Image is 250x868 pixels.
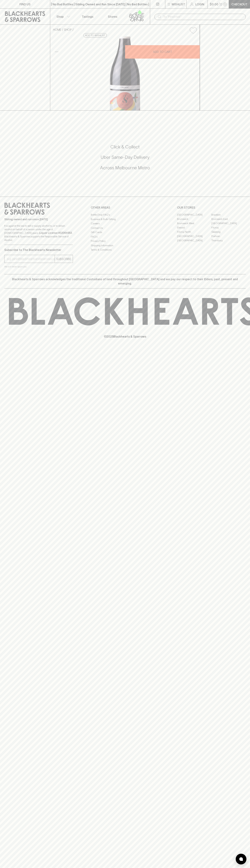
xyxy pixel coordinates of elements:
[224,3,226,5] p: 0
[64,28,72,31] a: SHOP
[195,2,204,6] p: Login
[91,243,159,248] a: Shipping Information
[39,231,72,234] strong: Liquor License #32064953
[211,213,246,217] a: Braddon
[163,14,243,20] input: Try "Pinot noir"
[188,26,198,35] button: Add to wishlist
[177,230,211,234] a: Fitzroy North
[177,221,211,225] a: Brunswick West
[55,255,73,263] button: SUBSCRIBE
[91,235,159,239] a: FAQ's
[177,205,246,210] p: OUR STORES
[4,224,73,242] p: It is against the law to sell or supply alcohol to, or to obtain alcohol on behalf of a person un...
[177,238,211,243] a: [GEOGRAPHIC_DATA]
[177,234,211,238] a: [GEOGRAPHIC_DATA]
[91,217,159,221] a: Business & Bulk Gifting
[91,226,159,230] a: Contact Us
[56,257,71,261] p: SUBSCRIBE
[108,14,117,19] p: Stores
[7,277,243,286] p: Blackhearts & Sparrows acknowledges the traditional Custodians of land throughout [GEOGRAPHIC_DAT...
[211,230,246,234] a: Geelong
[177,217,211,221] a: Brunswick
[82,14,93,19] p: Tastings
[172,2,185,6] p: Wishlist
[153,50,172,54] p: ADD TO CART
[239,857,243,861] img: bubble-icon
[91,213,159,217] a: Bottle Drop FAQ's
[53,28,61,31] a: HOME
[91,205,159,210] p: OTHER AREAS
[91,221,159,226] a: Careers
[7,256,55,262] input: e.g. jane@blackheartsandsparrows.com.au
[4,265,73,268] p: We will never spam you
[91,230,159,235] a: Gift Cards
[125,45,200,59] button: ADD TO CART
[177,225,211,230] a: Elwood
[4,154,246,160] h5: Uber Same-Day Delivery
[211,221,246,225] a: [GEOGRAPHIC_DATA]
[231,2,247,6] p: Checkout
[91,248,159,252] a: Terms & Conditions
[19,2,31,6] p: FIND US
[4,218,73,221] p: Sibling owned and run since [DATE]
[50,37,200,110] img: 39003.png
[4,165,246,171] h5: Across Melbourne Metro
[50,9,75,24] button: Shop
[91,239,159,243] a: Privacy Policy
[100,9,125,24] a: Stores
[211,225,246,230] a: Fitzroy
[4,144,246,150] h5: Click & Collect
[4,248,73,252] p: Subscribe to The Blackhearts Newsletter
[177,213,211,217] a: [GEOGRAPHIC_DATA]
[211,217,246,221] a: Brunswick East
[211,238,246,243] a: Thornbury
[210,2,218,6] p: $0.00
[211,234,246,238] a: Prahran
[56,14,64,19] p: Shop
[75,9,100,24] a: Tastings
[4,130,246,189] div: Call to action block
[83,33,107,38] button: Add to wishlist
